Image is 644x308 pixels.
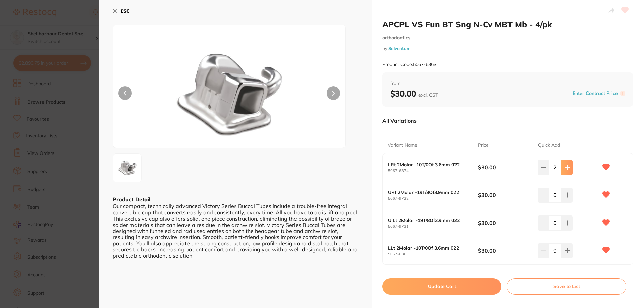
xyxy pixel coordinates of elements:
[388,190,469,195] b: URt 2Molar -19T/8Of3.9mm 022
[388,245,469,251] b: LLt 2Molar -10T/0Of 3.6mm 022
[478,247,532,254] b: $30.00
[478,164,532,171] b: $30.00
[382,62,436,67] small: Product Code: 5067-6363
[160,42,299,148] img: Zw
[113,196,150,203] b: Product Detail
[571,90,620,97] button: Enter Contract Price
[388,46,411,51] a: Solventum
[388,218,469,223] b: U Lt 2Molar -19T/8Of3.9mm 022
[478,219,532,227] b: $30.00
[418,92,438,98] span: excl. GST
[388,142,417,149] p: Variant Name
[388,196,478,201] small: 5067-9722
[121,8,130,14] b: ESC
[620,91,625,96] label: i
[382,278,501,294] button: Update Cart
[507,278,626,294] button: Save to List
[388,169,478,173] small: 5067-6374
[382,117,417,124] p: All Variations
[388,224,478,229] small: 5067-9731
[115,156,139,180] img: Zw
[382,19,633,29] h2: APCPL VS Fun BT Sng N-Cv MBT Mb - 4/pk
[538,142,560,149] p: Quick Add
[113,5,130,17] button: ESC
[478,191,532,199] b: $30.00
[113,203,358,259] div: Our compact, technically advanced Victory Series Buccal Tubes include a trouble-free integral con...
[382,35,633,41] small: orthodontics
[390,80,625,87] span: from
[382,46,633,51] small: by
[388,252,478,256] small: 5067-6363
[388,162,469,167] b: LRt 2Molar -10T/0Of 3.6mm 022
[478,142,489,149] p: Price
[390,88,438,99] b: $30.00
